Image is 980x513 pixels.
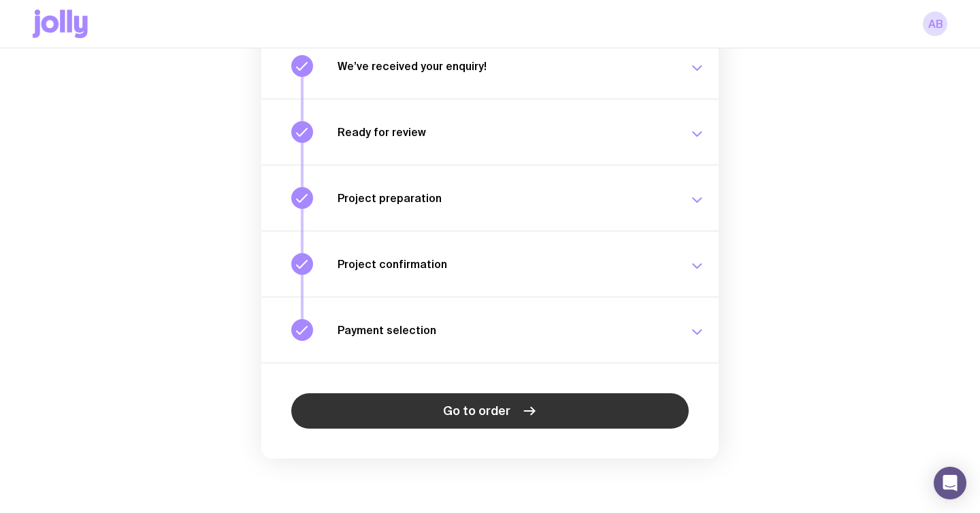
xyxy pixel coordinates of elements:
a: Go to order [291,393,689,429]
h3: Payment selection [338,323,672,337]
h3: Ready for review [338,125,672,139]
div: Open Intercom Messenger [934,467,966,499]
button: Project preparation [261,165,719,231]
button: We’ve received your enquiry! [261,33,719,99]
span: Go to order [443,403,510,419]
button: Payment selection [261,297,719,363]
h3: Project preparation [338,191,672,205]
button: Project confirmation [261,231,719,297]
h3: We’ve received your enquiry! [338,59,672,73]
a: AB [923,12,947,36]
button: Ready for review [261,99,719,165]
h3: Project confirmation [338,257,672,271]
